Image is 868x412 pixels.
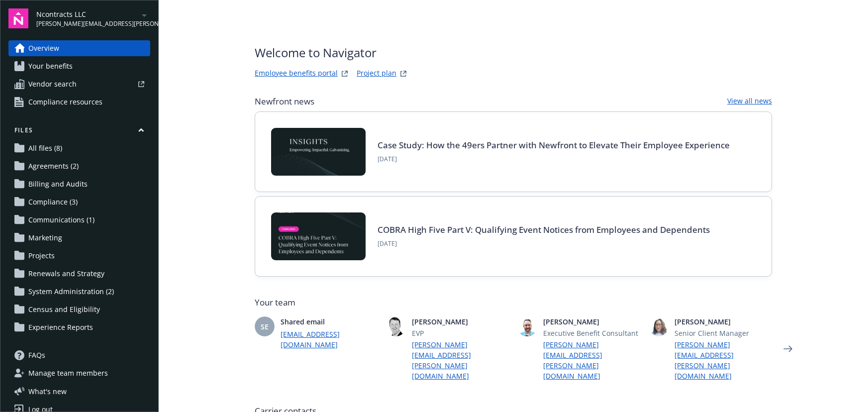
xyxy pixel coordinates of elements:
span: [PERSON_NAME] [543,316,641,327]
img: photo [649,316,669,336]
a: Projects [8,248,150,264]
a: Experience Reports [8,319,150,335]
span: Vendor search [28,76,77,92]
span: SE [261,321,269,332]
span: Projects [28,248,55,264]
span: Agreements (2) [28,158,79,174]
a: Overview [8,40,150,56]
span: Executive Benefit Consultant [543,328,641,338]
button: Files [8,126,150,138]
img: navigator-logo.svg [8,8,28,28]
span: [PERSON_NAME][EMAIL_ADDRESS][PERSON_NAME][DOMAIN_NAME] [36,19,138,28]
img: photo [517,316,537,336]
span: [DATE] [378,155,730,164]
a: Renewals and Strategy [8,266,150,282]
a: COBRA High Five Part V: Qualifying Event Notices from Employees and Dependents [378,224,710,235]
span: Shared email [281,316,378,327]
span: Compliance resources [28,94,102,110]
span: Newfront news [255,96,314,107]
a: FAQs [8,347,150,363]
a: Manage team members [8,365,150,381]
span: Census and Eligibility [28,302,100,317]
span: [DATE] [378,239,710,248]
span: [PERSON_NAME] [675,316,772,327]
a: Agreements (2) [8,158,150,174]
a: Employee benefits portal [255,68,338,80]
span: Ncontracts LLC [36,9,138,19]
a: Next [780,341,796,357]
span: Renewals and Strategy [28,266,104,282]
span: Marketing [28,230,62,246]
a: Communications (1) [8,212,150,228]
span: Welcome to Navigator [255,44,409,62]
a: Census and Eligibility [8,302,150,317]
a: Compliance (3) [8,194,150,210]
span: System Administration (2) [28,284,114,300]
a: [PERSON_NAME][EMAIL_ADDRESS][PERSON_NAME][DOMAIN_NAME] [412,339,509,381]
img: BLOG-Card Image - Compliance - COBRA High Five Pt 5 - 09-11-25.jpg [271,212,366,260]
a: [PERSON_NAME][EMAIL_ADDRESS][PERSON_NAME][DOMAIN_NAME] [543,339,641,381]
span: All files (8) [28,140,62,156]
a: Vendor search [8,76,150,92]
a: Compliance resources [8,94,150,110]
button: Ncontracts LLC[PERSON_NAME][EMAIL_ADDRESS][PERSON_NAME][DOMAIN_NAME]arrowDropDown [36,8,150,28]
img: Card Image - INSIGHTS copy.png [271,128,366,176]
a: Marketing [8,230,150,246]
a: striveWebsite [339,68,351,80]
a: Case Study: How the 49ers Partner with Newfront to Elevate Their Employee Experience [378,139,730,151]
span: Experience Reports [28,319,93,335]
span: Billing and Audits [28,176,88,192]
a: System Administration (2) [8,284,150,300]
a: [EMAIL_ADDRESS][DOMAIN_NAME] [281,329,378,350]
span: FAQs [28,347,45,363]
span: EVP [412,328,509,338]
a: View all news [727,96,772,107]
a: Your benefits [8,58,150,74]
span: Communications (1) [28,212,95,228]
a: [PERSON_NAME][EMAIL_ADDRESS][PERSON_NAME][DOMAIN_NAME] [675,339,772,381]
a: arrowDropDown [138,9,150,21]
img: photo [386,316,406,336]
a: projectPlanWebsite [397,68,409,80]
a: Billing and Audits [8,176,150,192]
span: Senior Client Manager [675,328,772,338]
span: Your benefits [28,58,73,74]
span: Your team [255,297,772,309]
span: Compliance (3) [28,194,78,210]
span: Manage team members [28,365,108,381]
span: [PERSON_NAME] [412,316,509,327]
a: All files (8) [8,140,150,156]
a: Project plan [357,68,396,80]
span: Overview [28,40,59,56]
span: What ' s new [28,386,67,397]
button: What's new [8,386,83,397]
